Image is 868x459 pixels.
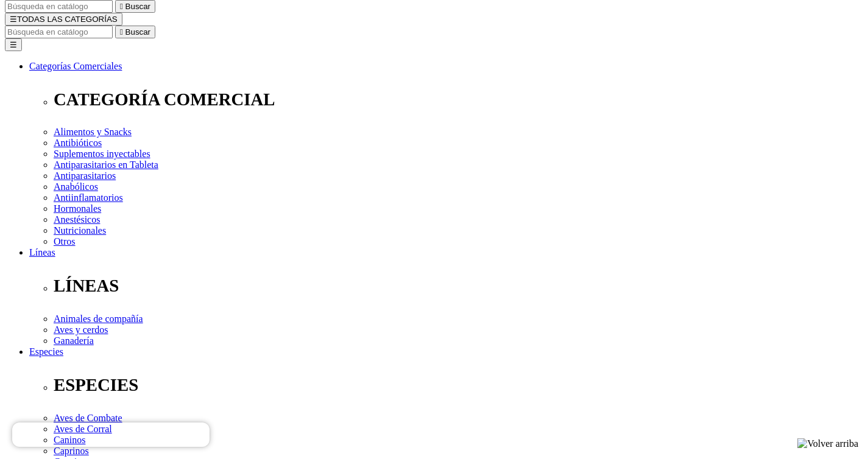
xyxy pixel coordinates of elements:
[54,203,101,214] a: Hormonales
[120,2,123,11] i: 
[54,413,122,423] a: Aves de Combate
[54,276,863,296] p: LÍNEAS
[54,192,123,203] a: Antiinflamatorios
[120,27,123,37] i: 
[5,38,22,51] button: ☰
[125,2,150,11] span: Buscar
[54,89,863,110] p: CATEGORÍA COMERCIAL
[54,149,150,159] a: Suplementos inyectables
[54,225,106,236] a: Nutricionales
[29,61,122,71] a: Categorías Comerciales
[54,324,108,335] a: Aves y cerdos
[54,159,158,170] a: Antiparasitarios en Tableta
[54,314,143,324] a: Animales de compañía
[10,15,17,24] span: ☰
[54,236,76,247] a: Otros
[5,26,113,38] input: Buscar
[797,438,858,449] img: Volver arriba
[125,27,150,37] span: Buscar
[29,247,55,258] a: Líneas
[54,127,132,137] a: Alimentos y Snacks
[54,375,863,395] p: ESPECIES
[54,214,100,225] a: Anestésicos
[54,138,102,148] a: Antibióticos
[12,422,210,447] iframe: Brevo live chat
[115,26,155,38] button:  Buscar
[54,446,89,456] a: Caprinos
[54,170,116,181] a: Antiparasitarios
[54,181,98,192] a: Anabólicos
[54,335,94,346] a: Ganadería
[29,346,63,357] a: Especies
[5,13,122,26] button: ☰TODAS LAS CATEGORÍAS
